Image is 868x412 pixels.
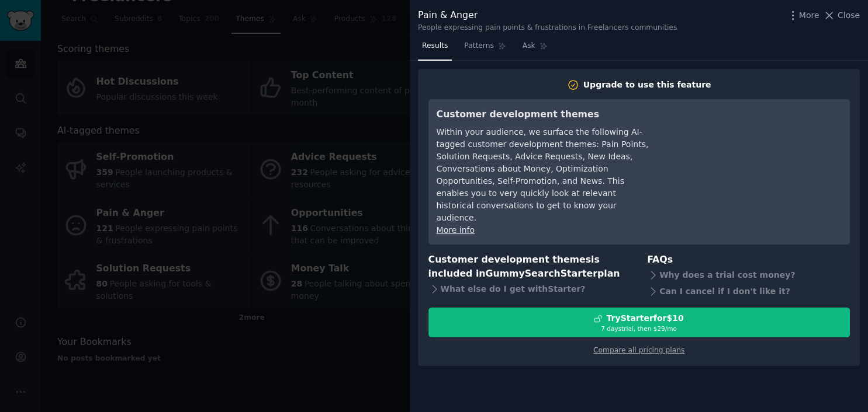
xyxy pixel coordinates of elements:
div: People expressing pain points & frustrations in Freelancers communities [418,23,677,33]
div: Try Starter for $10 [606,312,683,324]
span: Ask [523,41,535,51]
button: More [787,9,819,22]
span: Results [422,41,448,51]
span: GummySearch Starter [485,268,597,279]
div: Pain & Anger [418,8,677,23]
h3: Customer development themes [437,107,650,122]
div: Within your audience, we surface the following AI-tagged customer development themes: Pain Points... [437,126,650,224]
span: Patterns [464,41,493,51]
span: Close [838,9,860,22]
div: Can I cancel if I don't like it? [647,283,850,299]
button: TryStarterfor$107 daystrial, then $29/mo [428,308,850,337]
a: Ask [518,37,552,61]
a: Compare all pricing plans [593,346,684,354]
div: 7 days trial, then $ 29 /mo [429,324,849,333]
div: What else do I get with Starter ? [428,281,631,298]
button: Close [823,9,860,22]
a: More info [437,225,475,235]
span: More [799,9,819,22]
a: Results [418,37,452,61]
div: Why does a trial cost money? [647,267,850,283]
iframe: YouTube video player [666,107,842,195]
h3: FAQs [647,253,850,267]
h3: Customer development themes is included in plan [428,253,631,281]
a: Patterns [460,37,510,61]
div: Upgrade to use this feature [583,79,711,91]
